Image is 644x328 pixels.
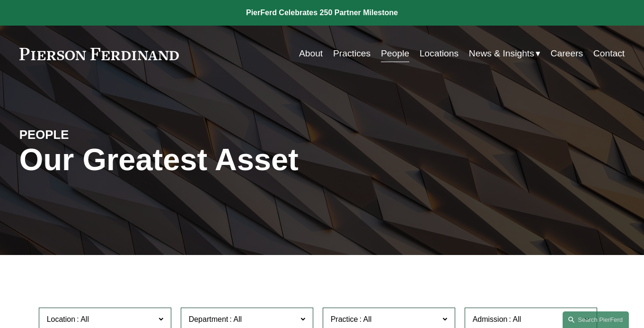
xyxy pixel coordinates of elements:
[593,45,625,63] a: Contact
[469,45,540,63] a: folder dropdown
[381,45,409,63] a: People
[47,315,76,323] span: Location
[551,45,583,63] a: Careers
[19,127,171,143] h4: PEOPLE
[563,311,629,328] a: Search this site
[299,45,323,63] a: About
[189,315,229,323] span: Department
[420,45,459,63] a: Locations
[473,315,508,323] span: Admission
[19,142,423,177] h1: Our Greatest Asset
[331,315,358,323] span: Practice
[333,45,371,63] a: Practices
[469,46,534,62] span: News & Insights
